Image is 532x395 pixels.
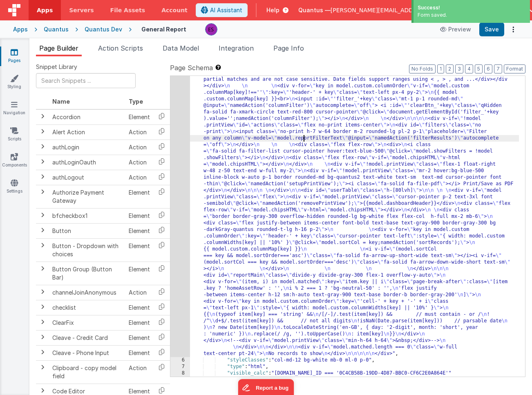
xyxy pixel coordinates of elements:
[475,64,483,73] button: 5
[49,315,125,330] td: ClearFix
[69,6,94,14] span: Servers
[507,24,519,35] button: Options
[98,44,143,52] span: Action Scripts
[49,360,125,384] td: Clipboard - copy model field
[141,26,186,32] h4: General Report
[37,6,53,14] span: Apps
[266,6,279,14] span: Help
[125,208,153,223] td: Element
[44,25,69,33] div: Quantus
[125,238,153,262] td: Element
[125,140,153,155] td: Action
[196,3,248,17] button: AI Assistant
[298,6,331,14] span: Quantus —
[125,109,153,125] td: Element
[49,285,125,300] td: channelJoinAnonymous
[163,44,199,52] span: Data Model
[49,300,125,315] td: checklist
[49,155,125,170] td: authLoginOauth
[494,64,502,73] button: 7
[170,370,190,377] div: 8
[49,140,125,155] td: authLogin
[125,155,153,170] td: Action
[85,25,122,33] div: Quantus Dev
[125,315,153,330] td: Element
[52,98,70,105] span: Name
[49,238,125,262] td: Button - Dropdown with choices
[49,124,125,140] td: Alert Action
[418,4,526,11] div: Success!
[170,63,213,73] span: Page Schema
[125,345,153,360] td: Element
[49,185,125,208] td: Authorize Payment Gateway
[331,6,525,14] span: [PERSON_NAME][EMAIL_ADDRESS][PERSON_NAME][DOMAIN_NAME]
[110,6,145,14] span: File Assets
[125,330,153,345] td: Element
[125,223,153,238] td: Element
[49,109,125,125] td: Accordion
[125,170,153,185] td: Action
[49,223,125,238] td: Button
[446,64,454,73] button: 2
[125,285,153,300] td: Action
[409,64,436,73] button: No Folds
[49,208,125,223] td: bfcheckbox1
[418,11,526,19] div: Form saved.
[273,44,304,52] span: Page Info
[170,357,190,364] div: 6
[125,300,153,315] td: Element
[49,262,125,285] td: Button Group (Button Bar)
[504,64,525,73] button: Format
[435,23,476,36] button: Preview
[49,330,125,345] td: Cleave - Credit Card
[39,44,78,52] span: Page Builder
[49,170,125,185] td: authLogout
[49,345,125,360] td: Cleave - Phone Input
[125,185,153,208] td: Element
[210,6,242,14] span: AI Assistant
[125,124,153,140] td: Action
[484,64,492,73] button: 6
[129,98,143,105] span: Type
[36,63,77,71] span: Snippet Library
[455,64,463,73] button: 3
[125,262,153,285] td: Element
[36,73,136,88] input: Search Snippets ...
[219,44,254,52] span: Integration
[13,25,28,33] div: Apps
[465,64,473,73] button: 4
[206,24,217,35] img: 2445f8d87038429357ee99e9bdfcd63a
[170,364,190,370] div: 7
[125,360,153,384] td: Action
[479,22,504,36] button: Save
[437,64,444,73] button: 1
